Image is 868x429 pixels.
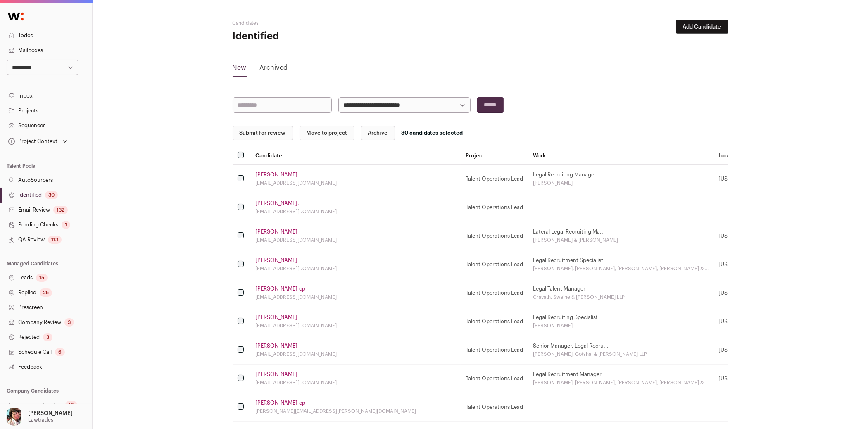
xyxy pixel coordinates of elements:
td: [US_STATE][GEOGRAPHIC_DATA] [713,307,866,336]
div: [PERSON_NAME], [PERSON_NAME], [PERSON_NAME], [PERSON_NAME] & ... [533,265,709,272]
div: 113 [48,236,62,244]
a: [PERSON_NAME]-cp [255,286,305,292]
td: Talent Operations Lead [461,164,528,193]
div: [EMAIL_ADDRESS][DOMAIN_NAME] [255,379,456,386]
div: [EMAIL_ADDRESS][DOMAIN_NAME] [255,294,456,300]
p: Lawtrades [28,417,53,423]
a: [PERSON_NAME]-cp [255,400,305,406]
div: [EMAIL_ADDRESS][DOMAIN_NAME] [255,265,456,272]
a: [PERSON_NAME] [255,314,297,321]
a: [PERSON_NAME] [255,257,297,264]
div: 15 [36,274,48,282]
div: Cravath, Swaine & [PERSON_NAME] LLP [533,294,709,300]
td: [US_STATE][GEOGRAPHIC_DATA] [713,250,866,279]
img: 14759586-medium_jpg [5,408,23,426]
p: [PERSON_NAME] [28,410,73,417]
td: Legal Recruiting Specialist [528,307,713,336]
div: [EMAIL_ADDRESS][DOMAIN_NAME] [255,322,456,329]
a: [PERSON_NAME] [255,229,297,235]
div: [PERSON_NAME][EMAIL_ADDRESS][PERSON_NAME][DOMAIN_NAME] [255,408,456,415]
td: Talent Operations Lead [461,279,528,307]
div: 25 [40,288,52,297]
div: 3 [64,318,74,327]
td: [US_STATE], [US_STATE], [GEOGRAPHIC_DATA] [713,336,866,364]
div: [PERSON_NAME] [533,322,709,329]
button: Open dropdown [7,136,69,147]
div: [EMAIL_ADDRESS][DOMAIN_NAME] [255,237,456,243]
td: Talent Operations Lead [461,193,528,222]
div: Project Context [7,138,57,145]
div: 6 [55,348,65,356]
td: [US_STATE], [US_STATE], [GEOGRAPHIC_DATA] [713,222,866,250]
div: 132 [53,206,68,214]
td: Talent Operations Lead [461,393,528,421]
a: [PERSON_NAME] [255,343,297,349]
td: Senior Manager, Legal Recru... [528,336,713,364]
div: [EMAIL_ADDRESS][DOMAIN_NAME] [255,180,456,186]
td: Talent Operations Lead [461,222,528,250]
th: Candidate [250,147,461,164]
button: Archive [361,126,395,140]
button: Submit for review [233,126,293,140]
td: Lateral Legal Recruiting Ma... [528,222,713,250]
div: [PERSON_NAME], Gotshal & [PERSON_NAME] LLP [533,351,709,357]
th: Project [461,147,528,164]
td: Legal Recruitment Manager [528,364,713,393]
h2: Candidates [233,20,398,26]
div: 30 [45,191,58,199]
img: Wellfound [3,8,28,25]
div: [PERSON_NAME] & [PERSON_NAME] [533,237,709,243]
td: [US_STATE], [US_STATE], [GEOGRAPHIC_DATA] [713,279,866,307]
td: Legal Recruiting Manager [528,164,713,193]
div: [PERSON_NAME], [PERSON_NAME], [PERSON_NAME], [PERSON_NAME] & ... [533,379,709,386]
button: Add Candidate [676,20,728,34]
th: Work [528,147,713,164]
button: Open dropdown [3,408,74,426]
td: Talent Operations Lead [461,250,528,279]
a: [PERSON_NAME] [255,172,297,178]
h1: Identified [233,30,398,43]
td: [US_STATE][GEOGRAPHIC_DATA] [713,364,866,393]
a: [PERSON_NAME] [255,371,297,378]
a: [PERSON_NAME]. [255,200,299,207]
div: 1 [62,221,70,229]
td: Talent Operations Lead [461,364,528,393]
div: 19 [65,401,77,409]
td: Talent Operations Lead [461,307,528,336]
a: New [233,63,247,76]
td: Legal Recruitment Specialist [528,250,713,279]
button: Move to project [300,126,354,140]
td: [US_STATE], [US_STATE], [GEOGRAPHIC_DATA] [713,164,866,193]
th: Location [713,147,866,164]
div: 30 candidates selected [402,130,463,136]
div: [PERSON_NAME] [533,180,709,186]
a: Archived [260,63,288,76]
div: 3 [43,333,52,341]
td: Legal Talent Manager [528,279,713,307]
td: Talent Operations Lead [461,336,528,364]
div: [EMAIL_ADDRESS][DOMAIN_NAME] [255,208,456,215]
div: [EMAIL_ADDRESS][DOMAIN_NAME] [255,351,456,357]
